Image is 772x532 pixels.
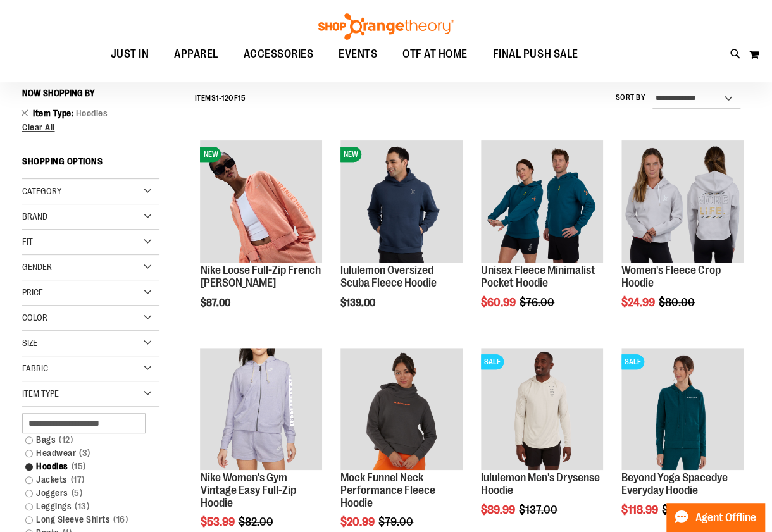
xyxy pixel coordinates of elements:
a: lululemon Oversized Scuba Fleece HoodieNEWNEW [340,140,463,264]
a: Unisex Fleece Minimalist Pocket Hoodie [481,140,603,264]
span: 1 [216,94,219,102]
span: NEW [200,147,221,162]
span: $87.00 [200,297,232,309]
a: Product image for lululemon Mens Drysense Hoodie BoneSALESALE [481,348,603,472]
span: Agent Offline [695,512,756,524]
div: product [334,134,469,341]
a: Product image for Beyond Yoga Spacedye Everyday HoodieSALESALE [621,348,744,472]
a: Nike Women's Gym Vintage Easy Full-Zip Hoodie [200,471,296,509]
span: Price [22,287,43,297]
div: product [615,134,750,341]
span: 12 [56,433,76,447]
img: Product image for lululemon Mens Drysense Hoodie Bone [481,348,603,470]
span: $24.99 [621,296,657,309]
a: Unisex Fleece Minimalist Pocket Hoodie [481,264,595,289]
a: Beyond Yoga Spacedye Everyday Hoodie [621,471,728,497]
span: $137.00 [519,504,559,516]
span: APPAREL [174,40,218,68]
span: Size [22,338,37,348]
a: Leggings13 [19,500,151,513]
span: 13 [72,500,92,513]
a: Nike Loose Full-Zip French Terry HoodieNEWNEW [200,140,322,264]
span: Color [22,312,47,323]
span: Fit [22,237,33,247]
span: EVENTS [339,40,377,68]
span: SALE [621,354,644,369]
a: Joggers5 [19,486,151,500]
span: ACCESSORIES [244,40,314,68]
span: 12 [221,94,228,102]
a: Hoodies15 [19,460,151,473]
span: FINAL PUSH SALE [493,40,578,68]
img: Nike Loose Full-Zip French Terry Hoodie [200,140,322,263]
span: $20.99 [340,516,377,528]
h2: Items - of [195,89,246,108]
img: Product image for Beyond Yoga Spacedye Everyday Hoodie [621,348,744,470]
span: $139.00 [340,297,377,309]
a: lululemon Men's Drysense Hoodie [481,471,600,497]
span: 17 [68,473,88,486]
img: Product image for Womens Fleece Crop Hoodie [621,140,744,263]
span: 16 [110,513,131,526]
span: Item Type [22,388,59,399]
img: Product image for Mock Funnel Neck Performance Fleece Hoodie [340,348,463,470]
div: product [194,134,328,341]
a: Headwear3 [19,447,151,460]
span: $79.00 [378,516,415,528]
span: Fabric [22,363,48,373]
a: Women's Fleece Crop Hoodie [621,264,721,289]
a: Product image for Womens Fleece Crop Hoodie [621,140,744,264]
span: $80.00 [659,296,697,309]
label: Sort By [616,92,646,103]
button: Now Shopping by [22,82,101,104]
span: $76.00 [520,296,556,309]
a: Clear All [22,123,159,132]
img: Product image for Nike Gym Vintage Easy Full Zip Hoodie [200,348,322,470]
span: 3 [76,447,94,460]
img: Shop Orangetheory [316,13,456,40]
span: 15 [238,94,246,102]
span: Clear All [22,122,55,132]
a: Nike Loose Full-Zip French [PERSON_NAME] [200,264,320,289]
span: Gender [22,262,52,272]
a: lululemon Oversized Scuba Fleece Hoodie [340,264,437,289]
span: $82.00 [238,516,275,528]
span: Brand [22,211,47,221]
a: Product image for Mock Funnel Neck Performance Fleece Hoodie [340,348,463,472]
button: Agent Offline [666,503,764,532]
span: $118.99 [621,504,660,516]
div: product [475,134,609,341]
span: SALE [481,354,504,369]
span: $149.00 [662,504,704,516]
span: 5 [68,486,86,500]
strong: Shopping Options [22,151,159,179]
span: $53.99 [200,516,236,528]
a: Long Sleeve Shirts16 [19,513,151,526]
span: $60.99 [481,296,518,309]
span: NEW [340,147,361,162]
span: Hoodies [76,108,108,118]
span: 15 [68,460,89,473]
span: $89.99 [481,504,517,516]
img: lululemon Oversized Scuba Fleece Hoodie [340,140,463,263]
a: Jackets17 [19,473,151,486]
a: Product image for Nike Gym Vintage Easy Full Zip Hoodie [200,348,322,472]
a: Bags12 [19,433,151,447]
span: OTF AT HOME [402,40,468,68]
span: Item Type [33,108,76,118]
img: Unisex Fleece Minimalist Pocket Hoodie [481,140,603,263]
a: Mock Funnel Neck Performance Fleece Hoodie [340,471,435,509]
span: JUST IN [111,40,149,68]
span: Category [22,186,61,196]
